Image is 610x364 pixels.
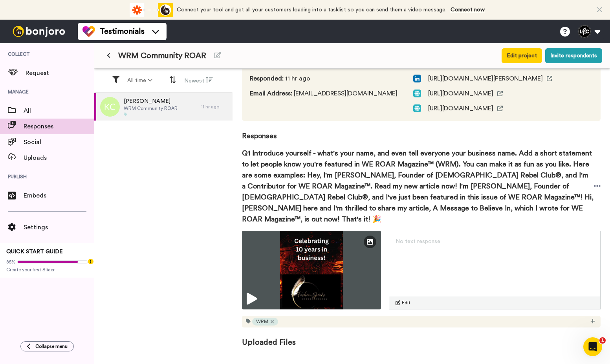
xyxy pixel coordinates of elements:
[82,25,95,38] img: tm-color.svg
[35,343,68,349] span: Collapse menu
[100,97,120,117] img: kc.png
[26,68,94,78] span: Request
[413,104,421,112] img: web.svg
[123,73,157,88] button: All time
[20,341,74,351] button: Collapse menu
[242,231,381,309] img: 631bb3d1-5d42-4641-a603-ff82ee492ce4-thumbnail_full-1758599602.jpg
[201,104,229,110] div: 11 hr ago
[396,239,440,244] span: No text response
[250,89,398,98] span: [EMAIL_ADDRESS][DOMAIN_NAME]
[545,48,602,63] button: Invite respondents
[428,104,493,113] span: [URL][DOMAIN_NAME]
[6,259,16,265] span: 85%
[599,337,606,344] span: 1
[451,7,485,13] a: Connect now
[250,90,292,97] span: Email Address :
[250,74,398,83] span: 11 hr ago
[24,223,94,232] span: Settings
[24,191,94,200] span: Embeds
[583,337,602,356] iframe: Intercom live chat
[502,48,542,63] button: Edit project
[242,148,594,225] span: Q1 Introduce yourself - what's your name, and even tell everyone your business name. Add a short ...
[94,93,233,121] a: [PERSON_NAME]WRM Community ROAR11 hr ago
[124,105,178,112] span: WRM Community ROAR
[256,318,268,325] span: WRM
[242,121,601,141] span: Responses
[428,89,493,98] span: [URL][DOMAIN_NAME]
[402,300,410,306] span: Edit
[428,74,543,83] span: [URL][DOMAIN_NAME][PERSON_NAME]
[118,50,206,61] span: WRM Community ROAR
[87,258,94,265] div: Tooltip anchor
[124,97,178,105] span: [PERSON_NAME]
[24,122,94,131] span: Responses
[250,75,284,82] span: Responded :
[242,327,601,348] span: Uploaded Files
[413,75,421,82] img: linked-in.png
[180,73,218,88] button: Newest
[177,7,447,13] span: Connect your tool and get all your customers loading into a tasklist so you can send them a video...
[24,137,94,147] span: Social
[24,106,94,115] span: All
[100,26,145,37] span: Testimonials
[413,90,421,97] img: web.svg
[6,249,63,254] span: QUICK START GUIDE
[9,26,68,37] img: bj-logo-header-white.svg
[24,153,94,163] span: Uploads
[6,267,88,273] span: Create your first Slider
[130,3,173,17] div: animation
